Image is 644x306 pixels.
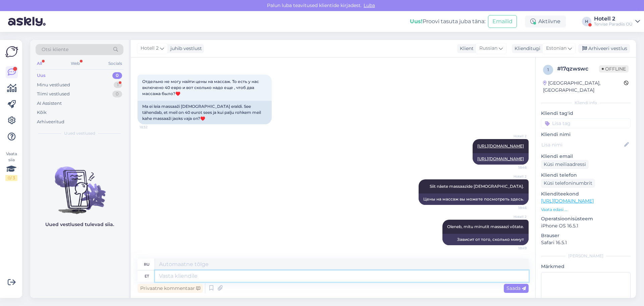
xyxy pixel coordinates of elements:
[541,207,631,213] p: Vaata edasi ...
[37,109,47,116] div: Kõik
[541,172,631,179] p: Kliendi telefon
[501,246,527,251] span: 18:49
[5,45,18,58] img: Askly Logo
[525,15,566,28] div: Aktiivne
[37,100,62,107] div: AI Assistent
[578,44,630,53] div: Arhiveeri vestlus
[547,67,549,72] span: 1
[142,79,260,96] span: Отдельно не могу найти цены на массаж. То есть у нас включено 40 евро и вот сколько надо еще , чт...
[479,45,497,52] span: Russian
[45,221,114,228] p: Uued vestlused tulevad siia.
[107,59,123,68] div: Socials
[69,59,81,68] div: Web
[112,91,122,97] div: 0
[541,198,594,204] a: [URL][DOMAIN_NAME]
[138,284,203,293] div: Privaatne kommentaar
[512,45,540,52] div: Klienditugi
[541,222,631,229] p: iPhone OS 16.5.1
[477,156,524,161] a: [URL][DOMAIN_NAME]
[37,82,70,88] div: Minu vestlused
[488,15,517,28] button: Emailid
[599,65,629,73] span: Offline
[140,125,165,130] span: 18:32
[410,18,423,25] b: Uus!
[37,119,64,125] div: Arhiveeritud
[541,141,623,148] input: Lisa nimi
[541,131,631,138] p: Kliendi nimi
[5,175,17,181] div: 0 / 3
[112,72,122,79] div: 0
[457,45,474,52] div: Klient
[64,130,95,136] span: Uued vestlused
[557,65,599,73] div: # 17qzwswc
[541,179,595,188] div: Küsi telefoninumbrit
[419,193,529,205] div: Цены на массаж вы можете посмотреть здесь.
[501,214,527,219] span: Hotell 2
[541,239,631,246] p: Safari 16.5.1
[541,263,631,270] p: Märkmed
[5,151,17,181] div: Vaata siia
[36,59,43,68] div: All
[541,253,631,259] div: [PERSON_NAME]
[541,232,631,239] p: Brauser
[594,16,640,27] a: Hotell 2Tervise Paradiis OÜ
[138,101,272,124] div: Ma ei leia massaaži [DEMOGRAPHIC_DATA] eraldi. See tähendab, et meil on 40 eurot sees ja kui palj...
[543,80,624,94] div: [GEOGRAPHIC_DATA], [GEOGRAPHIC_DATA]
[442,234,529,245] div: Зависит от того, сколько минут
[362,2,377,8] span: Luba
[37,72,46,79] div: Uus
[541,190,631,198] p: Klienditeekond
[477,143,524,148] a: [URL][DOMAIN_NAME]
[42,46,68,53] span: Otsi kliente
[541,110,631,117] p: Kliendi tag'id
[541,100,631,106] div: Kliendi info
[506,285,526,291] span: Saada
[594,21,633,27] div: Tervise Paradiis OÜ
[582,17,591,26] div: H
[501,165,527,170] span: 18:46
[594,16,633,21] div: Hotell 2
[546,45,567,52] span: Estonian
[447,224,524,229] span: Oleneb, mitu minutit massaazi võtate.
[37,91,70,97] div: Tiimi vestlused
[501,174,527,179] span: Hotell 2
[410,17,485,26] div: Proovi tasuta juba täna:
[430,184,524,189] span: Siit näete massaazide [DEMOGRAPHIC_DATA].
[541,118,631,128] input: Lisa tag
[114,82,122,88] div: 1
[501,205,527,210] span: 18:46
[30,155,129,215] img: No chats
[145,270,149,282] div: et
[541,215,631,222] p: Operatsioonisüsteem
[541,160,589,169] div: Küsi meiliaadressi
[141,45,159,52] span: Hotell 2
[168,45,202,52] div: juhib vestlust
[541,153,631,160] p: Kliendi email
[501,134,527,139] span: Hotell 2
[144,259,150,270] div: ru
